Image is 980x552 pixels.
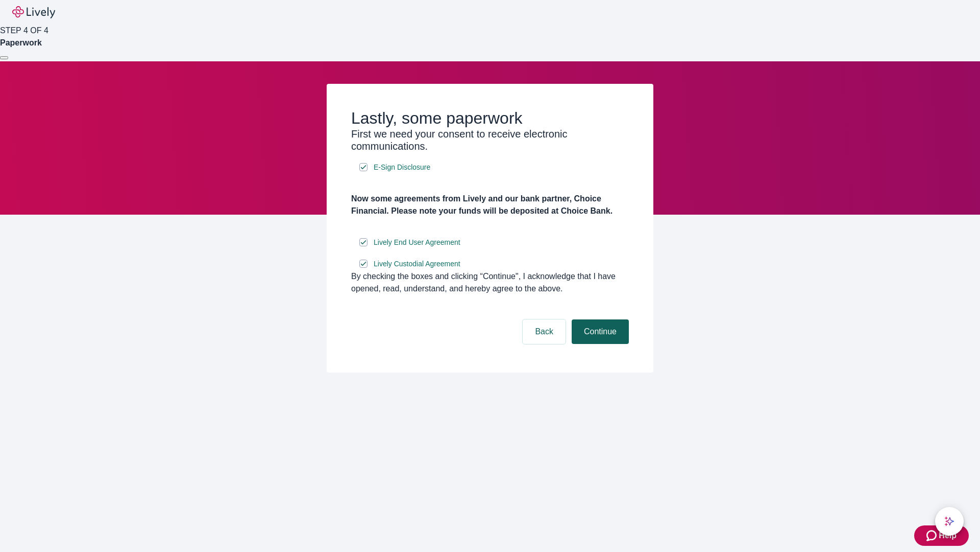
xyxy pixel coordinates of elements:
[351,108,629,128] h2: Lastly, some paperwork
[944,516,954,526] svg: Lively AI Assistant
[372,236,462,249] a: e-sign disclosure document
[374,237,460,248] span: Lively End User Agreement
[374,162,430,173] span: E-Sign Disclosure
[12,6,55,18] img: Lively
[351,193,629,217] h4: Now some agreements from Lively and our bank partner, Choice Financial. Please note your funds wi...
[935,507,964,536] button: chat
[372,258,462,270] a: e-sign disclosure document
[523,319,566,344] button: Back
[374,259,460,269] span: Lively Custodial Agreement
[572,319,629,344] button: Continue
[914,525,969,546] button: Zendesk support iconHelp
[372,161,432,174] a: e-sign disclosure document
[939,530,957,542] span: Help
[351,128,629,152] h3: First we need your consent to receive electronic communications.
[351,270,629,295] div: By checking the boxes and clicking “Continue", I acknowledge that I have opened, read, understand...
[926,530,939,542] svg: Zendesk support icon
